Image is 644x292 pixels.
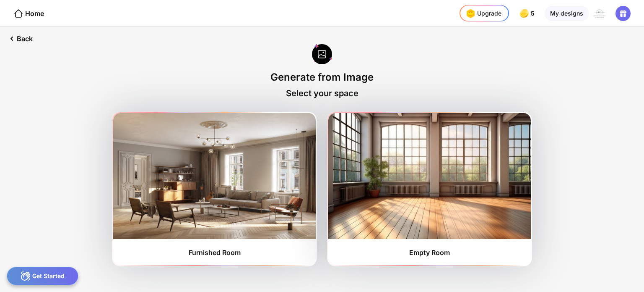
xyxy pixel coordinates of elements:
[531,10,536,17] span: 5
[328,113,531,239] img: furnishedRoom2.jpg
[189,248,241,257] div: Furnished Room
[286,88,358,98] div: Select your space
[545,6,589,21] div: My designs
[113,113,316,239] img: furnishedRoom1.jpg
[592,6,607,21] img: logo%20by%20mk.jpg
[464,7,477,20] img: upgrade-nav-btn-icon.gif
[13,8,44,18] div: Home
[409,248,450,257] div: Empty Room
[7,267,78,285] div: Get Started
[464,7,501,20] div: Upgrade
[270,71,374,83] div: Generate from Image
